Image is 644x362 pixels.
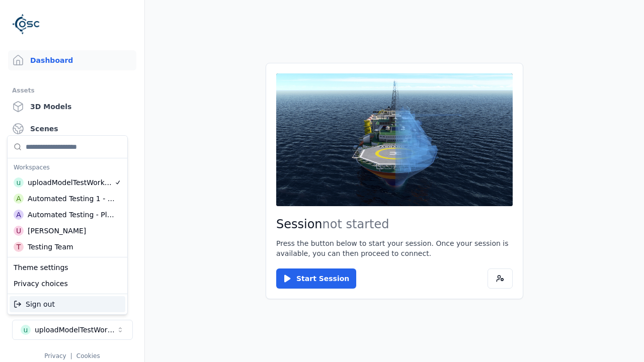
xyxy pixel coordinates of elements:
div: Suggestions [8,257,127,294]
div: A [14,210,24,220]
div: Testing Team [28,242,73,252]
div: Sign out [10,296,125,312]
div: Suggestions [8,294,127,314]
div: T [14,242,24,252]
div: Suggestions [8,136,127,257]
div: [PERSON_NAME] [28,226,86,236]
div: Automated Testing - Playwright [28,210,115,220]
div: A [14,194,24,204]
div: Privacy choices [10,276,125,292]
div: uploadModelTestWorkspace [28,177,114,188]
div: Automated Testing 1 - Playwright [28,194,115,204]
div: U [14,226,24,236]
div: Theme settings [10,259,125,276]
div: u [14,177,24,188]
div: Workspaces [10,160,125,174]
